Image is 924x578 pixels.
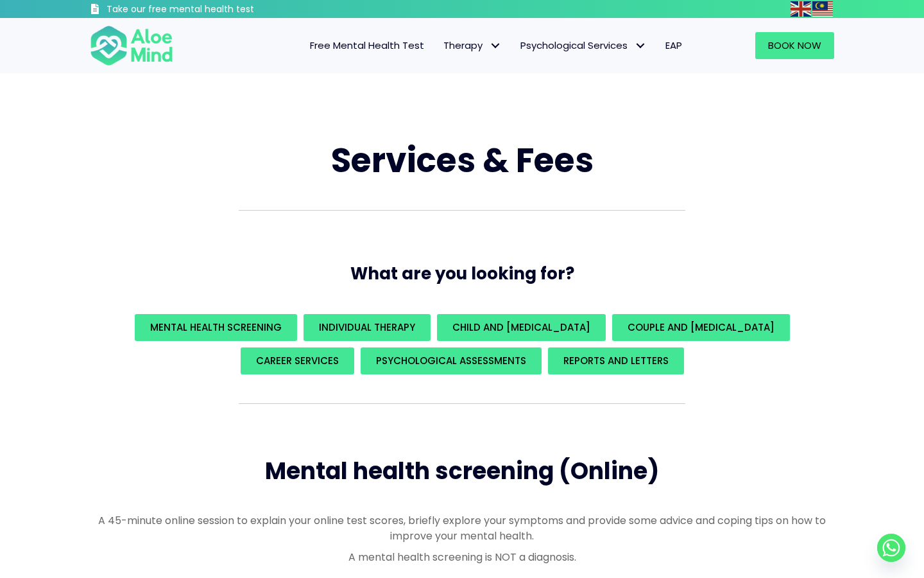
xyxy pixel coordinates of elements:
[563,354,669,367] span: REPORTS AND LETTERS
[434,32,511,59] a: TherapyTherapy: submenu
[612,314,790,341] a: Couple and [MEDICAL_DATA]
[361,347,542,374] a: Psychological assessments
[90,311,834,378] div: What are you looking for?
[350,262,574,285] span: What are you looking for?
[265,455,659,487] span: Mental health screening (Online)
[656,32,692,59] a: EAP
[90,513,834,543] p: A 45-minute online session to explain your online test scores, briefly explore your symptoms and ...
[791,1,811,17] img: en
[331,137,594,184] span: Services & Fees
[812,1,833,17] img: ms
[90,24,173,67] img: Aloe mind Logo
[319,320,415,334] span: Individual Therapy
[511,32,656,59] a: Psychological ServicesPsychological Services: submenu
[135,314,297,341] a: Mental Health Screening
[256,354,339,367] span: Career Services
[812,1,834,16] a: Malay
[768,39,821,52] span: Book Now
[548,347,684,374] a: REPORTS AND LETTERS
[755,32,834,59] a: Book Now
[631,37,649,55] span: Psychological Services: submenu
[437,314,606,341] a: Child and [MEDICAL_DATA]
[791,1,812,16] a: English
[628,320,774,334] span: Couple and [MEDICAL_DATA]
[90,3,323,18] a: Take our free mental health test
[443,39,501,52] span: Therapy
[150,320,282,334] span: Mental Health Screening
[241,347,354,374] a: Career Services
[877,534,905,562] a: Whatsapp
[520,39,646,52] span: Psychological Services
[486,37,504,55] span: Therapy: submenu
[304,314,431,341] a: Individual Therapy
[190,32,692,59] nav: Menu
[300,32,434,59] a: Free Mental Health Test
[310,39,424,52] span: Free Mental Health Test
[90,550,834,565] p: A mental health screening is NOT a diagnosis.
[452,320,590,334] span: Child and [MEDICAL_DATA]
[376,354,526,367] span: Psychological assessments
[107,3,323,16] h3: Take our free mental health test
[665,39,682,52] span: EAP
